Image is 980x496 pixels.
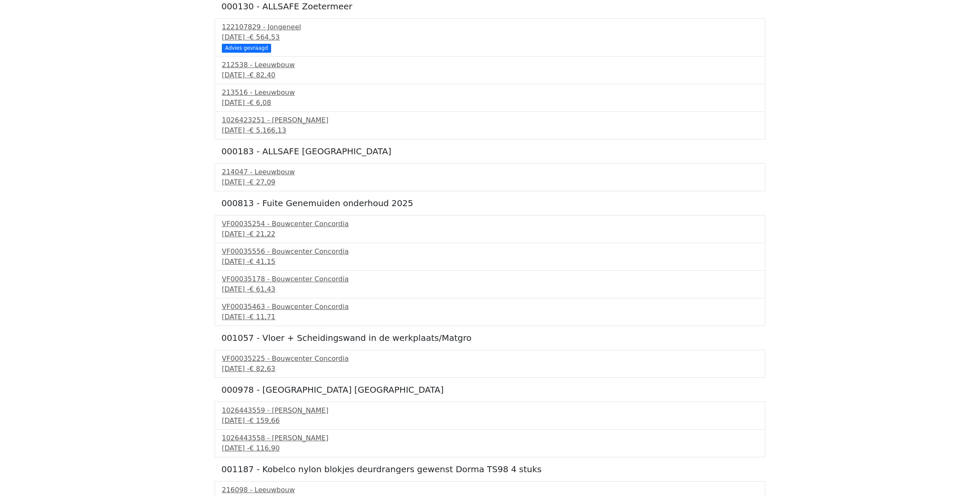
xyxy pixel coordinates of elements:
div: [DATE] - [222,416,758,426]
span: € 27,09 [249,178,275,186]
span: € 61,43 [249,285,275,293]
a: 1026443558 - [PERSON_NAME][DATE] -€ 116,90 [222,433,758,453]
a: 122107829 - Jongeneel[DATE] -€ 564,53 Advies gevraagd [222,22,758,51]
h5: 000813 - Fuite Genemuiden onderhoud 2025 [221,198,759,208]
span: € 21,22 [249,230,275,238]
a: VF00035225 - Bouwcenter Concordia[DATE] -€ 82,63 [222,354,758,374]
div: 214047 - Leeuwbouw [222,167,758,177]
div: 1026443559 - [PERSON_NAME] [222,405,758,416]
h5: 000183 - ALLSAFE [GEOGRAPHIC_DATA] [221,146,759,156]
div: VF00035225 - Bouwcenter Concordia [222,354,758,364]
div: 216098 - Leeuwbouw [222,485,758,495]
div: [DATE] - [222,312,758,322]
div: 213516 - Leeuwbouw [222,88,758,98]
a: VF00035178 - Bouwcenter Concordia[DATE] -€ 61,43 [222,274,758,295]
a: 212538 - Leeuwbouw[DATE] -€ 82,40 [222,60,758,80]
div: VF00035178 - Bouwcenter Concordia [222,274,758,284]
a: 1026423251 - [PERSON_NAME][DATE] -€ 5.166,13 [222,115,758,136]
a: VF00035463 - Bouwcenter Concordia[DATE] -€ 11,71 [222,302,758,322]
div: [DATE] - [222,257,758,267]
a: VF00035254 - Bouwcenter Concordia[DATE] -€ 21,22 [222,219,758,239]
a: 1026443559 - [PERSON_NAME][DATE] -€ 159,66 [222,405,758,426]
div: [DATE] - [222,177,758,187]
div: Advies gevraagd [222,44,271,52]
div: 1026423251 - [PERSON_NAME] [222,115,758,125]
span: € 82,63 [249,365,275,373]
div: VF00035254 - Bouwcenter Concordia [222,219,758,229]
a: 214047 - Leeuwbouw[DATE] -€ 27,09 [222,167,758,187]
a: VF00035556 - Bouwcenter Concordia[DATE] -€ 41,15 [222,247,758,267]
h5: 000130 - ALLSAFE Zoetermeer [221,1,759,11]
div: [DATE] - [222,125,758,136]
div: 212538 - Leeuwbouw [222,60,758,70]
h5: 000978 - [GEOGRAPHIC_DATA] [GEOGRAPHIC_DATA] [221,385,759,395]
div: [DATE] - [222,443,758,453]
div: [DATE] - [222,229,758,239]
span: € 116,90 [249,444,280,452]
span: € 159,66 [249,417,280,425]
div: [DATE] - [222,32,758,43]
a: 213516 - Leeuwbouw[DATE] -€ 6,08 [222,88,758,108]
div: [DATE] - [222,70,758,80]
span: € 5.166,13 [249,126,286,134]
h5: 001187 - Kobelco nylon blokjes deurdrangers gewenst Dorma TS98 4 stuks [221,464,759,474]
span: € 11,71 [249,313,275,321]
h5: 001057 - Vloer + Scheidingswand in de werkplaats/Matgro [221,333,759,343]
div: [DATE] - [222,364,758,374]
div: 122107829 - Jongeneel [222,22,758,32]
div: VF00035463 - Bouwcenter Concordia [222,302,758,312]
span: € 6,08 [249,99,271,107]
div: [DATE] - [222,98,758,108]
div: 1026443558 - [PERSON_NAME] [222,433,758,443]
div: [DATE] - [222,284,758,295]
div: VF00035556 - Bouwcenter Concordia [222,247,758,257]
span: € 564,53 [249,33,280,41]
span: € 41,15 [249,258,275,266]
span: € 82,40 [249,71,275,79]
